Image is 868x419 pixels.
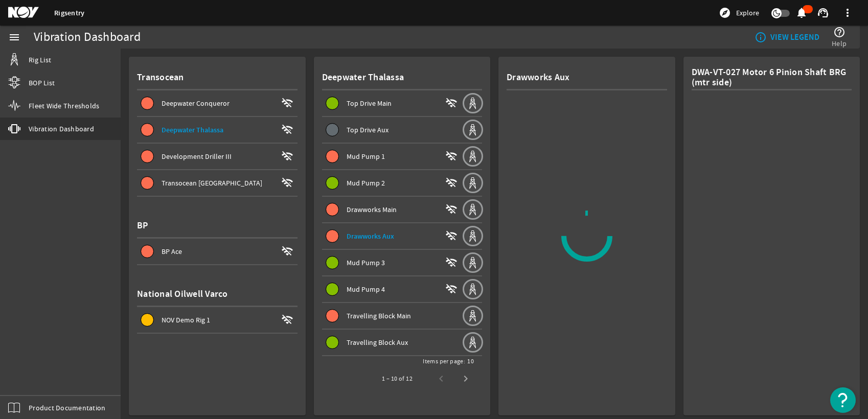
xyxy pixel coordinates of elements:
span: Travelling Block Main [347,311,411,320]
span: Deepwater Conqueror [162,99,230,108]
mat-icon: wifi_off [281,177,293,189]
mat-icon: wifi_off [281,97,293,109]
span: Top Drive Main [347,99,392,108]
span: Vibration Dashboard [29,124,94,134]
div: Items per page: [423,356,465,366]
mat-icon: info_outline [755,31,763,43]
button: more_vert [835,1,860,25]
button: Open Resource Center [830,387,856,413]
span: Drawworks Aux [347,231,394,241]
div: 10 [467,356,474,366]
span: Mud Pump 4 [347,285,385,294]
mat-icon: support_agent [817,7,829,19]
button: Explore [715,5,763,21]
button: Deepwater Thalassa [137,117,298,143]
span: BOP List [29,78,55,88]
div: Transocean [137,65,298,90]
span: Development Driller III [162,152,232,161]
button: Mud Pump 2 [322,170,462,196]
mat-icon: help_outline [833,26,846,38]
span: Deepwater Thalassa [162,125,223,135]
button: Mud Pump 3 [322,250,462,275]
mat-icon: wifi_off [445,257,458,269]
span: Explore [736,8,759,18]
mat-icon: wifi_off [445,150,458,162]
span: Mud Pump 2 [347,178,385,188]
span: Drawworks Main [347,205,397,214]
div: Deepwater Thalassa [322,65,483,90]
button: Mud Pump 4 [322,276,462,302]
button: VIEW LEGEND [750,28,824,46]
a: Rigsentry [54,8,84,18]
button: Top Drive Aux [322,117,462,143]
mat-icon: notifications [795,7,808,19]
button: Drawworks Aux [322,223,462,249]
div: National Oilwell Varco [137,282,298,307]
span: Mud Pump 3 [347,258,385,267]
mat-icon: wifi_off [445,283,458,295]
mat-icon: wifi_off [281,124,293,136]
mat-icon: wifi_off [445,177,458,189]
button: Travelling Block Aux [322,330,462,355]
span: BP Ace [162,247,182,256]
button: Top Drive Main [322,90,462,116]
span: Rig List [29,55,51,65]
span: Travelling Block Aux [347,338,408,347]
mat-icon: menu [8,31,20,43]
span: NOV Demo Rig 1 [162,315,210,324]
button: Deepwater Conqueror [137,90,298,116]
div: Vibration Dashboard [34,32,141,42]
mat-icon: wifi_off [445,230,458,242]
mat-icon: wifi_off [445,203,458,216]
div: 1 – 10 of 12 [382,374,413,384]
mat-icon: wifi_off [281,314,293,326]
button: Next page [453,366,478,391]
mat-icon: explore [719,7,731,19]
button: Transocean [GEOGRAPHIC_DATA] [137,170,298,196]
button: Drawworks Main [322,197,462,222]
mat-icon: vibration [8,123,20,135]
mat-icon: wifi_off [281,150,293,162]
span: Transocean [GEOGRAPHIC_DATA] [162,178,262,188]
button: NOV Demo Rig 1 [137,307,298,333]
span: Fleet Wide Thresholds [29,101,99,111]
mat-icon: wifi_off [445,97,458,109]
span: Mud Pump 1 [347,152,385,161]
b: VIEW LEGEND [770,32,819,42]
div: Drawworks Aux [507,65,667,90]
button: BP Ace [137,239,298,264]
button: Development Driller III [137,144,298,169]
button: Mud Pump 1 [322,144,462,169]
div: BP [137,213,298,239]
span: Product Documentation [29,403,105,413]
span: Top Drive Aux [347,125,389,134]
mat-icon: wifi_off [281,245,293,258]
button: Travelling Block Main [322,303,462,329]
div: DWA-VT-027 Motor 6 Pinion Shaft BRG (mtr side) [692,65,852,90]
span: Help [832,38,847,49]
